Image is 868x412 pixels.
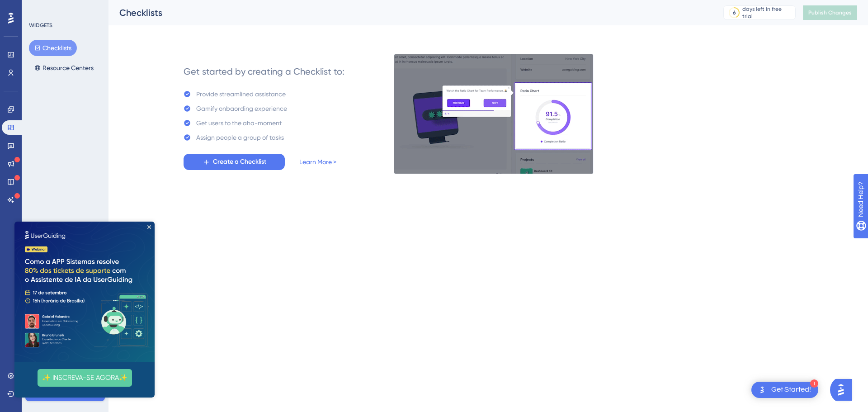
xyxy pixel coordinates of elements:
[184,154,285,170] button: Create a Checklist
[213,156,266,167] span: Create a Checklist
[29,22,52,29] div: WIDGETS
[742,5,793,20] div: days left in free trial
[771,385,811,395] div: Get Started!
[733,9,736,16] div: 6
[830,376,857,403] iframe: UserGuiding AI Assistant Launcher
[133,4,137,7] div: Close Preview
[184,65,344,78] div: Get started by creating a Checklist to:
[196,103,287,114] div: Gamify onbaording experience
[808,9,852,16] span: Publish Changes
[21,2,57,13] span: Need Help?
[394,54,594,174] img: e28e67207451d1beac2d0b01ddd05b56.gif
[29,60,99,76] button: Resource Centers
[810,379,818,388] div: 1
[196,118,282,128] div: Get users to the aha-moment
[757,384,768,395] img: launcher-image-alternative-text
[751,382,818,398] div: Open Get Started! checklist, remaining modules: 1
[29,40,77,56] button: Checklists
[23,147,118,165] button: ✨ INSCREVA-SE AGORA✨
[803,5,857,20] button: Publish Changes
[196,89,286,99] div: Provide streamlined assistance
[119,6,701,19] div: Checklists
[299,156,336,167] a: Learn More >
[196,132,284,143] div: Assign people a group of tasks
